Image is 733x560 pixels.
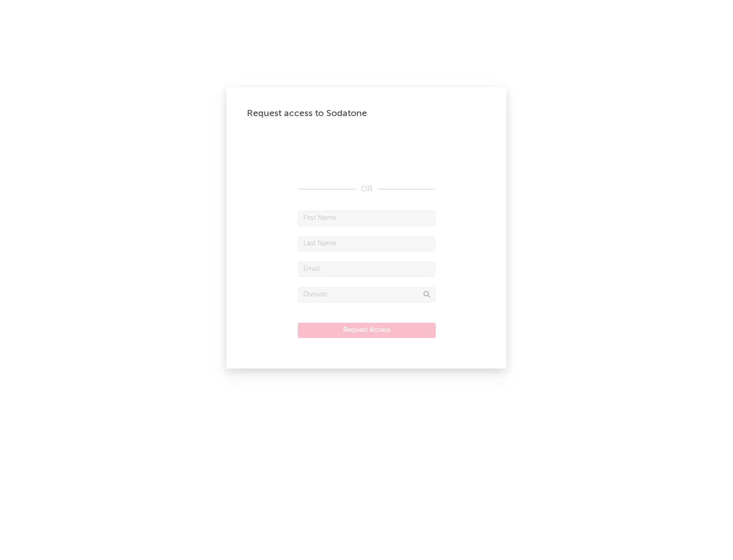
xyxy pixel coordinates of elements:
div: OR [298,183,435,195]
input: Last Name [298,236,435,251]
button: Request Access [298,323,436,338]
input: Email [298,262,435,277]
input: First Name [298,211,435,226]
input: Division [298,287,435,302]
div: Request access to Sodatone [247,107,486,120]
